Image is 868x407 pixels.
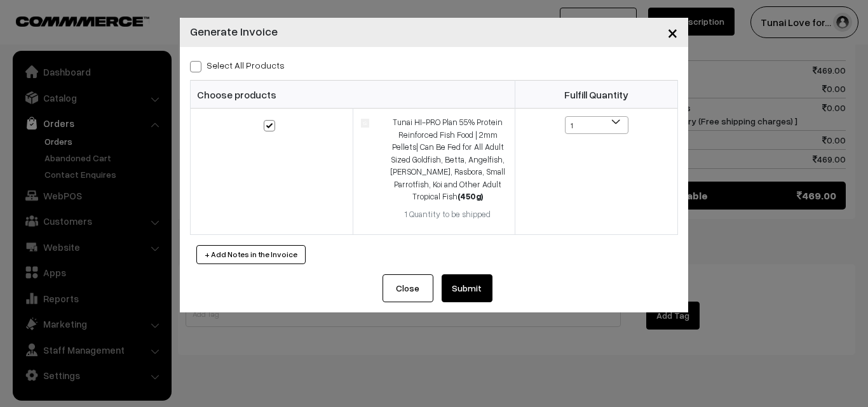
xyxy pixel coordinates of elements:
span: 1 [566,117,628,135]
span: 1 [565,116,628,134]
button: Close [657,13,688,52]
div: 1 Quantity to be shipped [388,208,507,221]
span: × [667,20,678,44]
button: Submit [442,274,492,302]
button: Close [383,274,433,302]
strong: (450g) [458,191,483,201]
th: Choose products [191,81,515,109]
label: Select all Products [190,58,285,72]
h4: Generate Invoice [190,23,278,40]
button: + Add Notes in the Invoice [196,245,306,264]
div: Tunai HI-PRO Plan 55% Protein Reinforced Fish Food | 2mm Pellets| Can Be Fed for All Adult Sized ... [388,116,507,203]
img: product.jpg [361,119,369,127]
th: Fulfill Quantity [515,81,678,109]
